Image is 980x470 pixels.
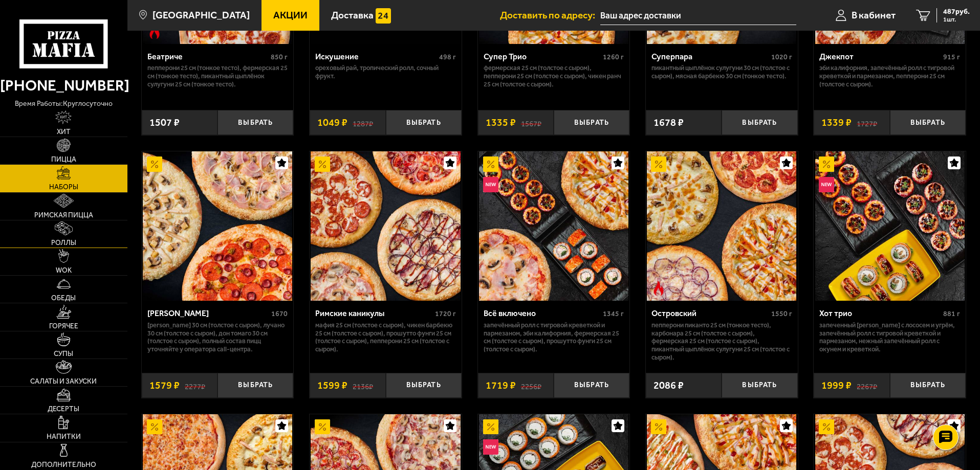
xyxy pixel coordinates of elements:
[147,419,162,435] img: Акционный
[217,110,293,135] button: Выбрать
[819,64,960,88] p: Эби Калифорния, Запечённый ролл с тигровой креветкой и пармезаном, Пепперони 25 см (толстое с сыр...
[651,419,666,435] img: Акционный
[554,373,629,398] button: Выбрать
[603,53,624,61] span: 1260 г
[484,52,601,61] div: Супер Трио
[603,309,624,318] span: 1345 г
[483,419,498,435] img: Акционный
[147,321,288,354] p: [PERSON_NAME] 30 см (толстое с сыром), Лучано 30 см (толстое с сыром), Дон Томаго 30 см (толстое ...
[651,156,666,172] img: Акционный
[147,308,269,318] div: [PERSON_NAME]
[317,118,347,128] span: 1049 ₽
[500,10,600,20] span: Доставить по адресу:
[439,53,456,61] span: 498 г
[943,309,960,318] span: 881 г
[771,309,792,318] span: 1550 г
[54,350,73,357] span: Супы
[47,433,81,440] span: Напитки
[315,52,437,61] div: Искушение
[331,10,374,20] span: Доставка
[315,419,330,435] img: Акционный
[821,118,852,128] span: 1339 ₽
[821,381,852,391] span: 1999 ₽
[651,308,769,318] div: Островский
[722,373,797,398] button: Выбрать
[651,64,792,80] p: Пикантный цыплёнок сулугуни 30 см (толстое с сыром), Мясная Барбекю 30 см (тонкое тесто).
[49,323,78,330] span: Горячее
[386,373,462,398] button: Выбрать
[149,381,180,391] span: 1579 ₽
[30,378,97,385] span: Салаты и закуски
[943,8,970,15] span: 487 руб.
[315,308,432,318] div: Римские каникулы
[315,64,456,80] p: Ореховый рай, Тропический ролл, Сочный фрукт.
[317,381,347,391] span: 1599 ₽
[600,6,796,25] input: Ваш адрес доставки
[147,64,288,88] p: Пепперони 25 см (тонкое тесто), Фермерская 25 см (тонкое тесто), Пикантный цыплёнок сулугуни 25 с...
[51,295,76,302] span: Обеды
[857,381,877,391] s: 2267 ₽
[315,156,330,172] img: Акционный
[483,156,498,172] img: Акционный
[484,308,601,318] div: Всё включено
[147,52,269,61] div: Беатриче
[353,381,373,391] s: 2136 ₽
[142,151,294,301] a: АкционныйХет Трик
[478,151,630,301] a: АкционныйНовинкаВсё включено
[890,373,966,398] button: Выбрать
[217,373,293,398] button: Выбрать
[271,53,288,61] span: 850 г
[479,151,628,301] img: Всё включено
[651,52,769,61] div: Суперпара
[722,110,797,135] button: Выбрать
[890,110,966,135] button: Выбрать
[34,212,93,219] span: Римская пицца
[149,118,180,128] span: 1507 ₽
[651,281,666,296] img: Острое блюдо
[435,309,456,318] span: 1720 г
[143,151,292,301] img: Хет Трик
[315,321,456,354] p: Мафия 25 см (толстое с сыром), Чикен Барбекю 25 см (толстое с сыром), Прошутто Фунги 25 см (толст...
[31,461,96,468] span: Дополнительно
[353,118,373,128] s: 1287 ₽
[273,10,308,20] span: Акции
[654,381,684,391] span: 2086 ₽
[646,151,798,301] a: АкционныйОстрое блюдоОстровский
[819,419,834,435] img: Акционный
[147,156,162,172] img: Акционный
[51,239,76,247] span: Роллы
[943,16,970,23] span: 1 шт.
[771,53,792,61] span: 1020 г
[484,64,624,88] p: Фермерская 25 см (толстое с сыром), Пепперони 25 см (толстое с сыром), Чикен Ранч 25 см (толстое ...
[814,151,966,301] a: АкционныйНовинкаХот трио
[376,8,391,24] img: 15daf4d41897b9f0e9f617042186c801.svg
[647,151,796,301] img: Островский
[819,52,941,61] div: Джекпот
[185,381,205,391] s: 2277 ₽
[554,110,629,135] button: Выбрать
[57,128,71,136] span: Хит
[521,381,541,391] s: 2256 ₽
[819,177,834,192] img: Новинка
[857,118,877,128] s: 1727 ₽
[147,24,162,39] img: Острое блюдо
[943,53,960,61] span: 915 г
[819,321,960,354] p: Запеченный [PERSON_NAME] с лососем и угрём, Запечённый ролл с тигровой креветкой и пармезаном, Не...
[819,308,941,318] div: Хот трио
[852,10,896,20] span: В кабинет
[48,406,79,413] span: Десерты
[651,321,792,362] p: Пепперони Пиканто 25 см (тонкое тесто), Карбонара 25 см (толстое с сыром), Фермерская 25 см (толс...
[486,381,516,391] span: 1719 ₽
[521,118,541,128] s: 1567 ₽
[310,151,462,301] a: АкционныйРимские каникулы
[386,110,462,135] button: Выбрать
[51,156,76,163] span: Пицца
[483,177,498,192] img: Новинка
[483,439,498,455] img: Новинка
[311,151,460,301] img: Римские каникулы
[49,184,78,191] span: Наборы
[484,321,624,354] p: Запечённый ролл с тигровой креветкой и пармезаном, Эби Калифорния, Фермерская 25 см (толстое с сы...
[819,156,834,172] img: Акционный
[486,118,516,128] span: 1335 ₽
[153,10,250,20] span: [GEOGRAPHIC_DATA]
